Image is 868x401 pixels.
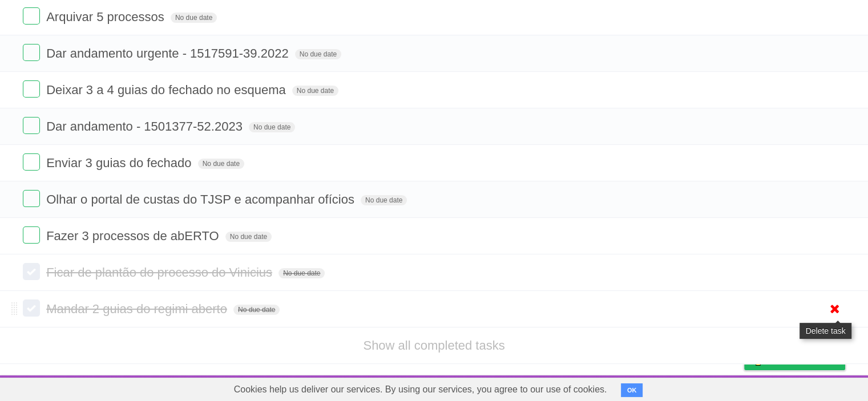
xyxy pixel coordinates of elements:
[46,119,245,133] span: Dar andamento - 1501377-52.2023
[223,378,619,401] span: Cookies help us deliver our services. By using our services, you agree to our use of cookies.
[23,263,40,280] label: Done
[23,226,40,244] label: Done
[46,192,357,206] span: Olhar o portal de custas do TJSP e acompanhar ofícios
[621,383,643,397] button: OK
[295,49,341,59] span: No due date
[46,83,289,97] span: Deixar 3 a 4 guias do fechado no esquema
[23,44,40,61] label: Done
[225,232,272,242] span: No due date
[46,265,275,280] span: Ficar de plantão do processo do Vinicius
[23,299,40,317] label: Done
[23,153,40,171] label: Done
[46,302,230,316] span: Mandar 2 guias do regimi aberto
[768,350,839,370] span: Buy me a coffee
[23,7,40,25] label: Done
[23,190,40,207] label: Done
[361,195,407,205] span: No due date
[23,117,40,134] label: Done
[46,46,291,60] span: Dar andamento urgente - 1517591-39.2022
[233,305,280,315] span: No due date
[292,86,338,96] span: No due date
[46,156,194,170] span: Enviar 3 guias do fechado
[171,13,217,23] span: No due date
[278,268,325,278] span: No due date
[198,159,244,169] span: No due date
[46,10,167,24] span: Arquivar 5 processos
[249,122,295,132] span: No due date
[23,80,40,98] label: Done
[46,229,221,243] span: Fazer 3 processos de abERTO
[363,338,504,353] a: Show all completed tasks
